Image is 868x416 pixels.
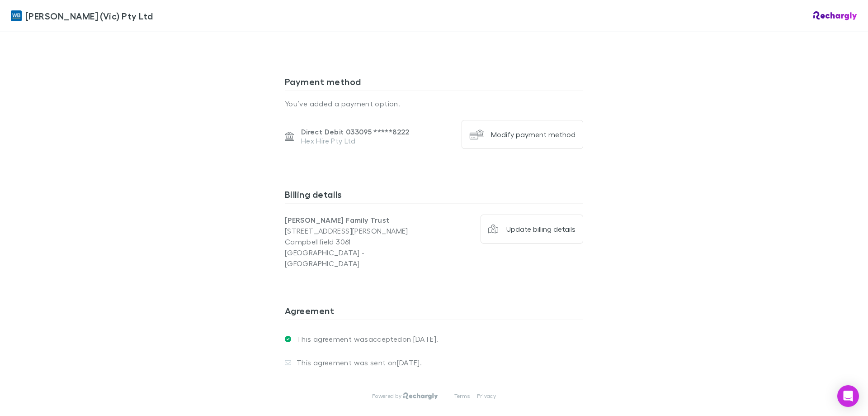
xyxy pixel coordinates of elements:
[301,136,410,145] p: Hex Hire Pty Ltd
[813,11,857,20] img: Rechargly Logo
[469,127,484,142] img: Modify payment method's Logo
[477,392,496,400] a: Privacy
[291,335,438,344] p: This agreement was accepted on [DATE] .
[285,215,434,225] p: [PERSON_NAME] Family Trust
[491,130,576,139] div: Modify payment method
[481,215,584,244] button: Update billing details
[285,189,583,203] h3: Billing details
[462,120,583,149] button: Modify payment method
[11,10,22,21] img: William Buck (Vic) Pty Ltd's Logo
[285,98,583,109] p: You’ve added a payment option.
[372,392,403,400] p: Powered by
[403,392,438,400] img: Rechargly Logo
[301,127,410,136] p: Direct Debit 033095 ***** 8222
[285,305,583,320] h3: Agreement
[285,247,434,269] p: [GEOGRAPHIC_DATA] - [GEOGRAPHIC_DATA]
[454,392,470,400] a: Terms
[837,385,859,407] div: Open Intercom Messenger
[291,358,422,367] p: This agreement was sent on [DATE] .
[285,225,434,236] p: [STREET_ADDRESS][PERSON_NAME]
[285,236,434,247] p: Campbellfield 3061
[285,76,583,91] h3: Payment method
[506,225,576,234] div: Update billing details
[445,392,447,400] p: |
[25,9,153,23] span: [PERSON_NAME] (Vic) Pty Ltd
